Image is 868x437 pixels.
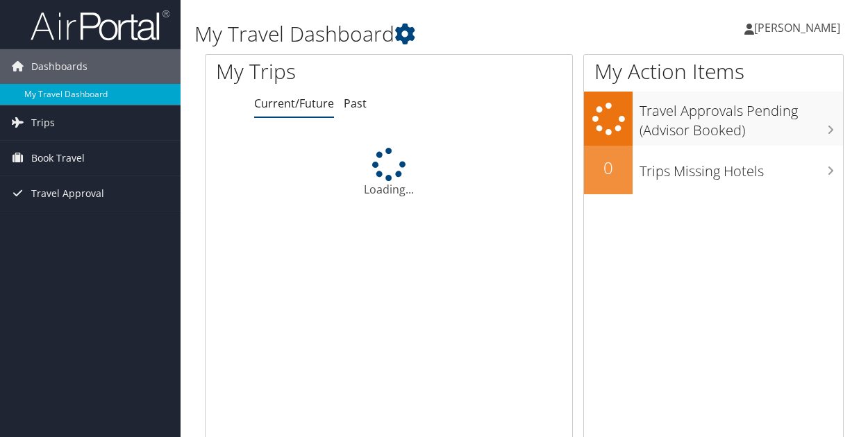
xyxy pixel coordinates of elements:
span: Book Travel [31,141,85,175]
img: airportal-logo.png [31,9,169,42]
h1: My Trips [216,57,409,86]
a: Past [344,96,367,111]
h3: Trips Missing Hotels [640,155,843,181]
h2: 0 [584,156,633,180]
span: Dashboards [31,49,87,84]
h1: My Travel Dashboard [194,19,634,49]
a: Current/Future [254,96,334,111]
h3: Travel Approvals Pending (Advisor Booked) [640,94,843,140]
span: Travel Approval [31,176,104,211]
a: Travel Approvals Pending (Advisor Booked) [584,92,843,145]
span: [PERSON_NAME] [754,20,840,35]
div: Loading... [206,148,572,198]
a: [PERSON_NAME] [744,7,854,49]
h1: My Action Items [584,57,843,86]
a: 0Trips Missing Hotels [584,146,843,194]
span: Trips [31,105,55,140]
